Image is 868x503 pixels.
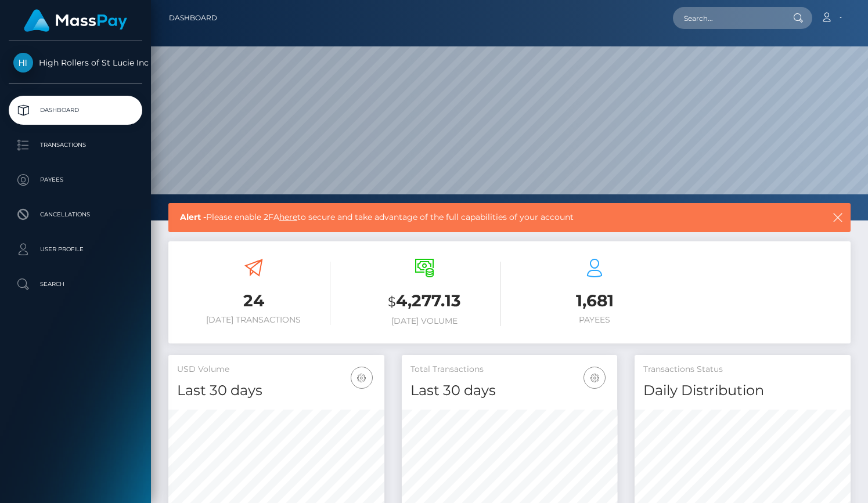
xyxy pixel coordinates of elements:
p: User Profile [13,241,138,258]
p: Cancellations [13,206,138,223]
span: High Rollers of St Lucie Inc [9,57,142,68]
h3: 4,277.13 [348,290,501,313]
a: Payees [9,165,142,194]
small: $ [388,294,396,310]
a: Cancellations [9,200,142,229]
h5: Transactions Status [643,364,842,375]
h6: Payees [518,315,672,325]
h5: USD Volume [177,364,376,375]
a: Transactions [9,131,142,160]
span: Please enable 2FA to secure and take advantage of the full capabilities of your account [180,211,766,223]
a: Dashboard [169,6,217,30]
h4: Last 30 days [410,381,609,401]
input: Search... [673,7,782,29]
img: High Rollers of St Lucie Inc [13,53,33,73]
h6: [DATE] Transactions [177,315,330,325]
h6: [DATE] Volume [348,316,501,326]
p: Transactions [13,136,138,154]
b: Alert - [180,212,206,222]
a: Search [9,270,142,299]
h4: Last 30 days [177,381,376,401]
a: Dashboard [9,96,142,125]
p: Dashboard [13,102,138,119]
h5: Total Transactions [410,364,609,375]
a: User Profile [9,235,142,264]
a: here [279,212,297,222]
h4: Daily Distribution [643,381,842,401]
p: Payees [13,171,138,189]
img: MassPay Logo [24,9,127,32]
h3: 1,681 [518,290,672,312]
p: Search [13,276,138,293]
h3: 24 [177,290,330,312]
